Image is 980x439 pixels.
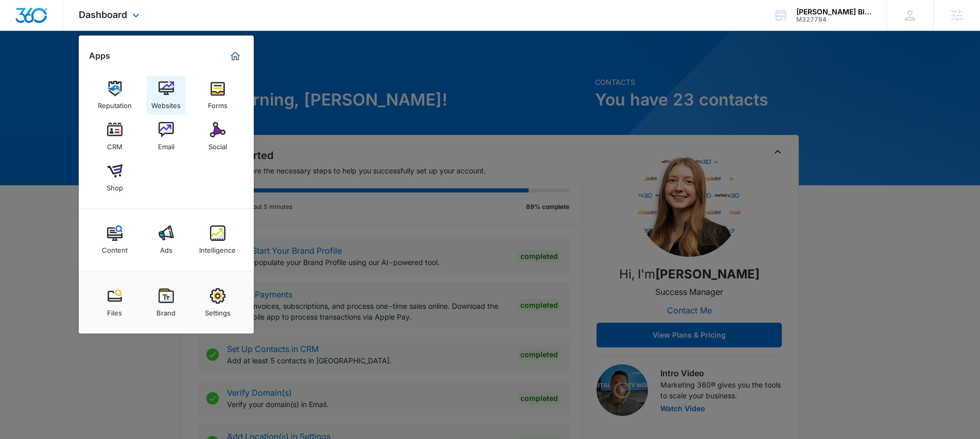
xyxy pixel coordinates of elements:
div: CRM [107,137,122,151]
div: Websites [151,96,181,110]
a: Email [147,117,186,156]
a: Reputation [95,76,134,115]
div: account id [796,16,871,23]
a: Files [95,283,134,322]
a: CRM [95,117,134,156]
a: Social [198,117,237,156]
div: Reputation [98,96,132,110]
div: Files [107,304,122,317]
div: Social [208,137,227,151]
div: Intelligence [199,241,236,254]
a: Shop [95,158,134,197]
div: Brand [156,304,176,317]
a: Marketing 360® Dashboard [227,48,243,64]
div: Forms [208,96,227,110]
h2: Apps [89,51,110,61]
a: Settings [198,283,237,322]
span: Dashboard [79,9,127,20]
div: Email [158,137,174,151]
div: Ads [160,241,172,254]
div: account name [796,8,871,16]
a: Forms [198,76,237,115]
a: Content [95,220,134,259]
div: Settings [205,304,231,317]
a: Brand [147,283,186,322]
a: Websites [147,76,186,115]
a: Ads [147,220,186,259]
a: Intelligence [198,220,237,259]
div: Content [102,241,128,254]
div: Shop [107,179,123,192]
